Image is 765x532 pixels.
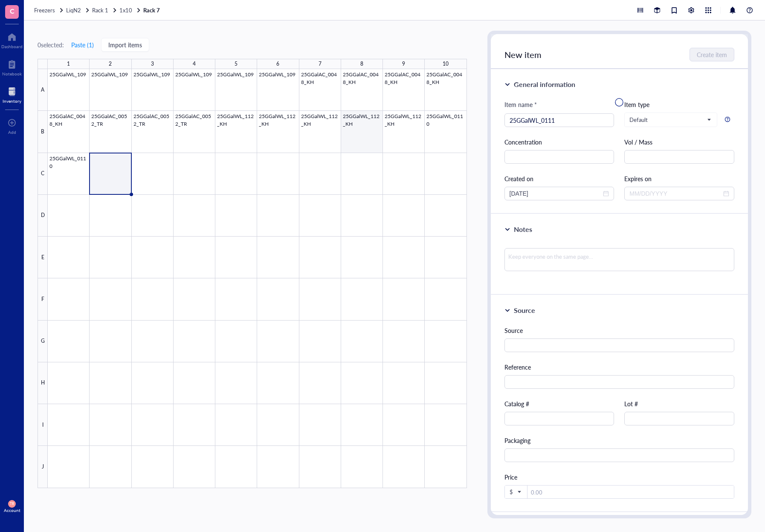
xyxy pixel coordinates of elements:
div: Price [504,472,734,482]
button: Paste (1) [71,38,94,52]
span: Import items [108,41,142,48]
div: B [38,111,48,153]
button: Import items [101,38,149,52]
div: J [38,446,48,488]
a: LiqN2 [66,6,90,14]
div: Source [514,305,535,315]
span: Freezers [34,6,55,14]
span: LiqN2 [66,6,81,14]
input: 0.00 [527,486,734,499]
a: Rack 7 [143,6,162,14]
span: $ [510,488,521,496]
a: Dashboard [1,30,23,49]
div: I [38,404,48,446]
div: 5 [235,59,238,69]
div: Source [504,326,734,335]
div: Expires on [624,174,734,183]
a: Inventory [3,85,21,104]
span: C [10,6,14,16]
a: Freezers [34,6,64,14]
div: 2 [109,59,112,69]
div: 6 [276,59,279,69]
div: 3 [151,59,154,69]
span: Rack 1 [92,6,108,14]
div: Account [4,508,20,513]
span: 1x10 [119,6,132,14]
div: 4 [193,59,196,69]
div: Add [8,130,16,135]
div: E [38,237,48,278]
div: Notes [514,224,532,234]
div: 0 selected: [38,40,64,49]
div: Inventory [3,98,21,104]
div: H [38,362,48,404]
div: 10 [443,59,449,69]
input: MM/DD/YYYY [510,189,602,198]
div: 1 [67,59,70,69]
input: MM/DD/YYYY [629,189,722,198]
div: C [38,153,48,195]
div: Catalog # [504,399,614,408]
a: Notebook [2,58,22,76]
div: F [38,278,48,320]
div: Reference [504,362,734,372]
div: Lot # [624,399,734,408]
div: 7 [319,59,322,69]
div: Notebook [2,71,22,76]
div: 9 [402,59,405,69]
div: Dashboard [1,44,23,49]
div: A [38,69,48,111]
div: Packaging [504,436,734,445]
div: 8 [360,59,363,69]
div: Created on [504,174,614,183]
a: Rack 11x10 [92,6,142,14]
div: G [38,321,48,362]
div: D [38,195,48,237]
span: TR [10,502,14,506]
